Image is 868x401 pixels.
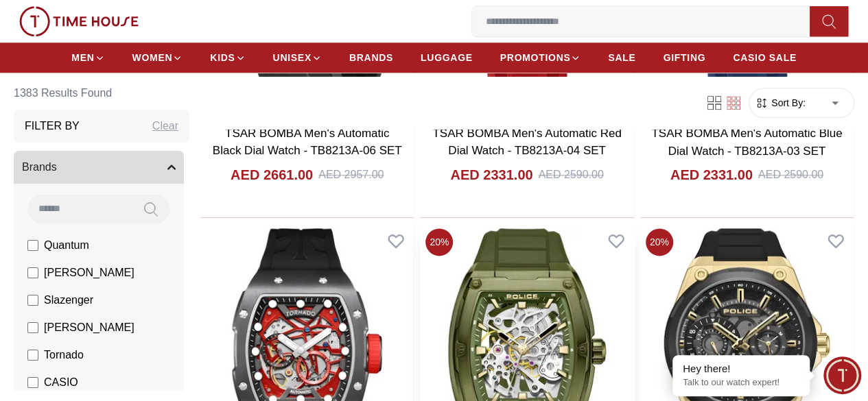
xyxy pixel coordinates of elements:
[733,45,797,70] a: CASIO SALE
[608,45,635,70] a: SALE
[132,45,183,70] a: WOMEN
[755,96,806,110] button: Sort By:
[210,51,235,64] span: KIDS
[421,45,473,70] a: LUGGAGE
[152,118,178,134] div: Clear
[22,159,57,175] span: Brands
[27,350,38,361] input: Tornado
[651,127,842,158] a: TSAR BOMBA Men's Automatic Blue Dial Watch - TB8213A-03 SET
[25,118,80,134] h3: Filter By
[44,319,134,336] span: [PERSON_NAME]
[44,292,93,308] span: Slazenger
[273,45,322,70] a: UNISEX
[500,51,571,64] span: PROMOTIONS
[19,6,139,36] img: ...
[71,45,104,70] a: MEN
[769,96,806,110] span: Sort By:
[646,228,673,256] span: 20 %
[421,51,473,64] span: LUGGAGE
[231,165,313,184] h4: AED 2661.00
[450,165,532,184] h4: AED 2331.00
[14,151,184,184] button: Brands
[27,377,38,388] input: CASIO
[44,374,78,391] span: CASIO
[538,167,603,183] div: AED 2590.00
[670,165,753,184] h4: AED 2331.00
[758,167,823,183] div: AED 2590.00
[500,45,581,70] a: PROMOTIONS
[44,265,134,281] span: [PERSON_NAME]
[608,51,635,64] span: SALE
[349,51,393,64] span: BRANDS
[349,45,393,70] a: BRANDS
[27,322,38,333] input: [PERSON_NAME]
[44,347,84,363] span: Tornado
[318,167,384,183] div: AED 2957.00
[71,51,94,64] span: MEN
[273,51,312,64] span: UNISEX
[27,240,38,251] input: Quantum
[733,51,797,64] span: CASIO SALE
[132,51,173,64] span: WOMEN
[683,377,799,389] p: Talk to our watch expert!
[663,45,705,70] a: GIFTING
[663,51,705,64] span: GIFTING
[683,362,799,376] div: Hey there!
[823,356,861,394] div: Chat Widget
[425,228,453,256] span: 20 %
[210,45,245,70] a: KIDS
[27,267,38,278] input: [PERSON_NAME]
[27,295,38,306] input: Slazenger
[44,237,89,254] span: Quantum
[14,77,189,110] h6: 1383 Results Found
